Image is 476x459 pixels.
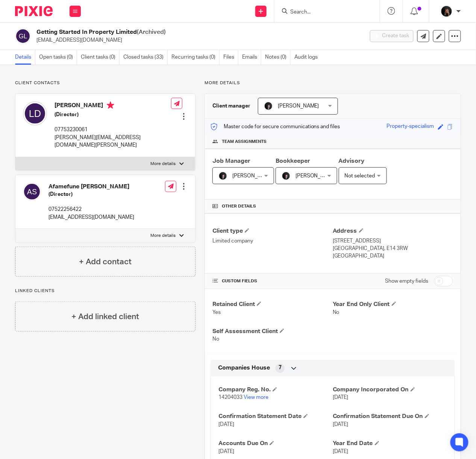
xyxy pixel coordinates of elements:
i: Primary [107,101,114,109]
span: [PERSON_NAME] [232,173,274,179]
p: [PERSON_NAME][EMAIL_ADDRESS][DOMAIN_NAME][PERSON_NAME] [55,134,171,149]
a: View more [244,395,268,400]
span: Team assignments [222,139,267,145]
p: Limited company [212,237,333,245]
span: [DATE] [218,422,234,427]
p: More details [205,80,461,86]
h4: Confirmation Statement Due On [333,413,447,421]
p: 07522256422 [49,206,134,213]
a: Client tasks (0) [81,50,120,65]
span: Companies House [218,364,270,372]
img: 455A2509.jpg [218,171,227,180]
h4: Company Reg. No. [218,386,333,394]
span: Not selected [345,173,375,179]
p: Client contacts [15,80,196,86]
input: Search [290,9,357,16]
span: Yes [212,310,221,315]
span: [DATE] [333,395,349,400]
a: Emails [242,50,261,65]
span: [DATE] [218,449,234,454]
span: Advisory [339,158,365,164]
img: Pixie [15,6,53,16]
p: More details [150,233,176,239]
img: 455A2509.jpg [264,101,273,111]
h2: Getting Started In Property Limited [36,28,294,36]
img: svg%3E [15,28,31,44]
p: [EMAIL_ADDRESS][DOMAIN_NAME] [36,36,359,44]
h4: Retained Client [212,300,333,308]
a: Open tasks (0) [39,50,77,65]
h4: Accounts Due On [218,440,333,448]
img: svg%3E [23,101,47,126]
span: Job Manager [212,158,250,164]
span: [PERSON_NAME] [296,173,337,179]
span: [PERSON_NAME] [278,103,319,109]
span: 14204033 [218,395,243,400]
p: More details [150,161,176,167]
h4: Self Assessment Client [212,327,333,335]
div: Property-specialism [387,123,434,131]
h4: Company Incorporated On [333,386,447,394]
button: Create task [370,30,414,42]
h5: (Director) [49,191,134,198]
h4: Afamefune [PERSON_NAME] [49,183,134,191]
h3: Client manager [212,102,250,110]
p: [GEOGRAPHIC_DATA] [333,252,453,260]
span: No [333,310,340,315]
img: svg%3E [23,183,41,201]
a: Recurring tasks (0) [171,50,220,65]
span: (Archived) [137,29,166,35]
span: Bookkeeper [276,158,310,164]
h4: [PERSON_NAME] [55,101,171,111]
h4: + Add contact [79,256,132,268]
h4: Address [333,227,453,235]
h4: Confirmation Statement Date [218,413,333,421]
label: Show empty fields [385,277,429,285]
p: [EMAIL_ADDRESS][DOMAIN_NAME] [49,214,134,221]
span: Other details [222,203,256,209]
span: 7 [279,364,282,372]
span: [DATE] [333,449,349,454]
img: 455A2509.jpg [282,171,291,180]
p: Linked clients [15,288,196,294]
p: [STREET_ADDRESS] [333,237,453,245]
a: Files [223,50,238,65]
p: Master code for secure communications and files [211,123,340,130]
h4: Year End Only Client [333,300,453,308]
h4: Year End Date [333,440,447,448]
h4: CUSTOM FIELDS [212,278,333,284]
a: Details [15,50,35,65]
img: 455A9867.jpg [441,5,453,17]
p: [GEOGRAPHIC_DATA], E14 3RW [333,245,453,252]
p: 07753230061 [55,126,171,133]
h4: Client type [212,227,333,235]
h4: + Add linked client [71,311,139,323]
a: Notes (0) [265,50,291,65]
span: No [212,336,219,342]
span: [DATE] [333,422,349,427]
a: Closed tasks (33) [123,50,168,65]
a: Audit logs [294,50,321,65]
h5: (Director) [55,111,171,118]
